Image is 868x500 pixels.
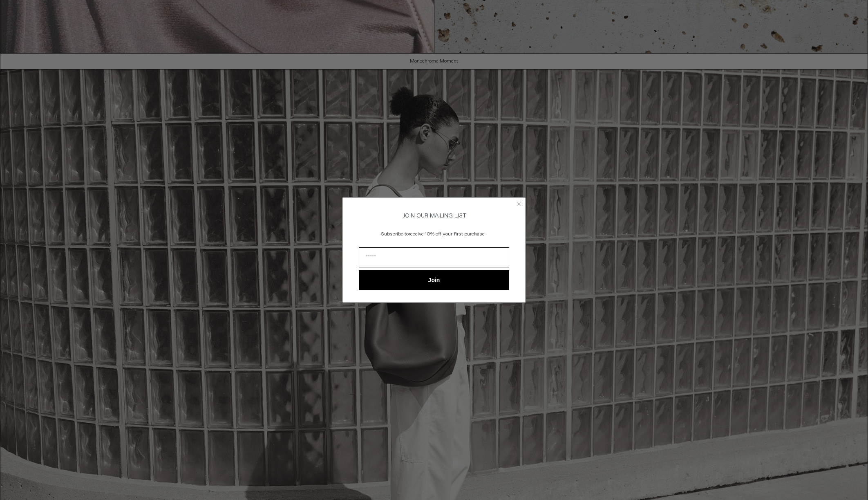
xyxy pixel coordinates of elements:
[381,231,409,238] span: Subscribe to
[359,247,509,267] input: Email
[402,212,466,220] span: JOIN OUR MAILING LIST
[359,270,509,290] button: Join
[409,231,485,238] span: receive 10% off your first purchase
[515,200,523,208] button: Close dialog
